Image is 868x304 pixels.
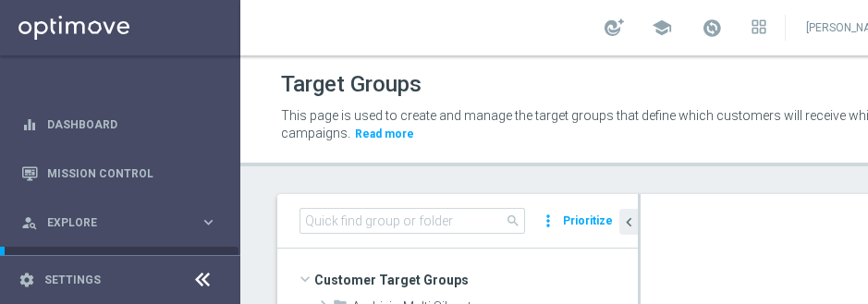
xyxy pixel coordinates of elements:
[21,100,217,149] div: Dashboard
[200,213,217,231] i: keyboard_arrow_right
[314,267,638,293] span: Customer Target Groups
[47,100,217,149] a: Dashboard
[20,215,218,230] button: person_search Explore keyboard_arrow_right
[652,18,672,38] span: school
[21,116,38,133] i: equalizer
[20,166,218,181] button: Mission Control
[619,209,638,235] button: chevron_left
[47,217,200,228] span: Explore
[506,213,520,228] span: search
[18,272,35,288] i: settings
[20,117,218,132] button: equalizer Dashboard
[21,214,38,231] i: person_search
[539,208,557,234] i: more_vert
[620,213,638,231] i: chevron_left
[47,149,217,198] a: Mission Control
[300,208,525,234] input: Quick find group or folder
[353,124,416,144] button: Read more
[21,149,217,198] div: Mission Control
[560,209,616,234] button: Prioritize
[281,71,422,98] h1: Target Groups
[44,274,101,286] a: Settings
[21,214,200,231] div: Explore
